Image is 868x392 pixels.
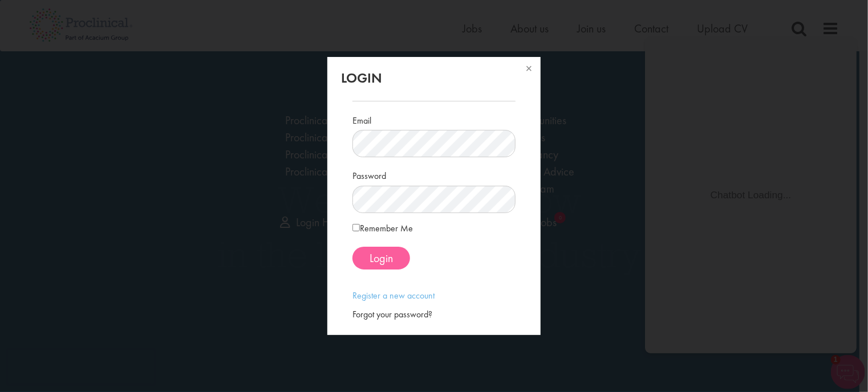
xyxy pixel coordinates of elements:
[370,251,393,266] span: Login
[352,289,435,301] a: Register a new account
[352,224,360,231] input: Remember Me
[68,159,152,171] div: Chatbot Loading...
[352,222,413,235] label: Remember Me
[341,71,526,85] h2: Login
[352,247,410,269] button: Login
[352,111,371,128] label: Email
[352,166,386,183] label: Password
[352,308,515,321] div: Forgot your password?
